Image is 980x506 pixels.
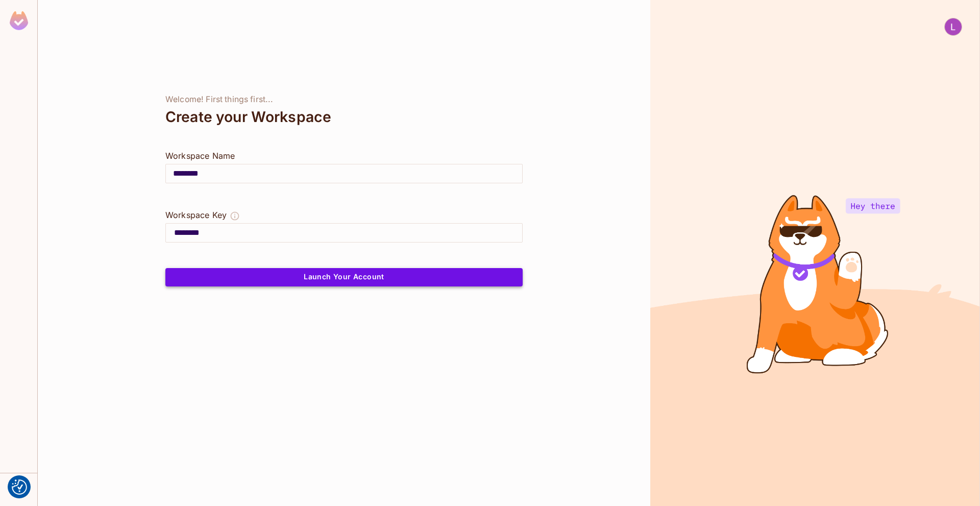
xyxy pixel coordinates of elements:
[12,479,27,495] button: Consent Preferences
[165,209,227,221] div: Workspace Key
[165,94,523,105] div: Welcome! First things first...
[945,18,962,35] img: Liam Vedman
[165,150,523,162] div: Workspace Name
[165,105,523,129] div: Create your Workspace
[7,479,30,500] div: Help & Updates
[12,479,27,495] img: Revisit consent button
[165,268,523,286] button: Launch Your Account
[10,11,28,30] img: SReyMgAAAABJRU5ErkJggg==
[230,209,240,223] button: The Workspace Key is unique, and serves as the identifier of your workspace.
